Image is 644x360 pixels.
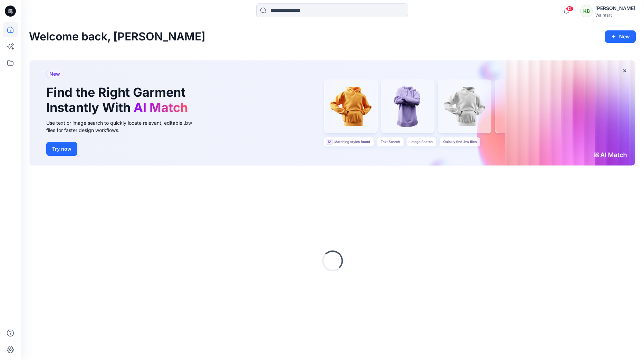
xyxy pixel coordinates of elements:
[49,70,60,78] span: New
[605,30,636,43] button: New
[29,30,205,43] h2: Welcome back, [PERSON_NAME]
[46,142,77,156] button: Try now
[134,100,188,115] span: AI Match
[595,12,635,18] div: Walmart
[595,4,635,12] div: [PERSON_NAME]
[46,85,191,115] h1: Find the Right Garment Instantly With
[580,5,593,17] div: KB
[566,6,574,11] span: 12
[46,119,202,134] div: Use text or image search to quickly locate relevant, editable .bw files for faster design workflows.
